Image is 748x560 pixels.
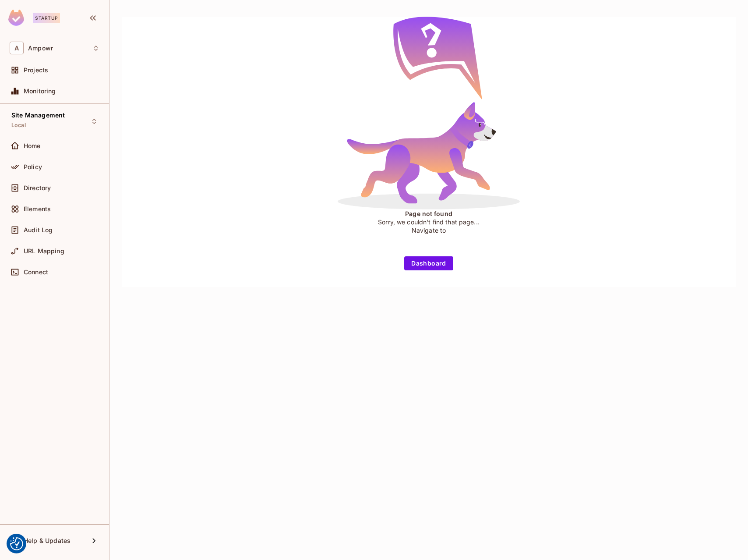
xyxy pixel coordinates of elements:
button: Consent Preferences [10,537,23,550]
img: SReyMgAAAABJRU5ErkJggg== [8,10,24,26]
span: Policy [24,163,42,170]
button: Dashboard [404,256,453,270]
span: A [10,42,24,54]
span: Home [24,142,41,149]
span: Help & Updates [24,537,71,544]
span: Monitoring [24,88,56,95]
span: Projects [24,67,48,74]
span: Audit Log [24,227,53,234]
span: Workspace: Ampowr [28,45,53,52]
span: URL Mapping [24,248,64,255]
h4: Page not found [378,209,480,218]
span: Site Management [11,112,65,119]
p: Navigate to [378,226,480,234]
span: Directory [24,184,51,191]
span: Elements [24,206,51,213]
p: Sorry, we couldn't find that page... [378,218,480,226]
span: Local [11,122,26,129]
img: Revisit consent button [10,537,23,550]
div: Startup [33,13,60,23]
span: Connect [24,269,48,276]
